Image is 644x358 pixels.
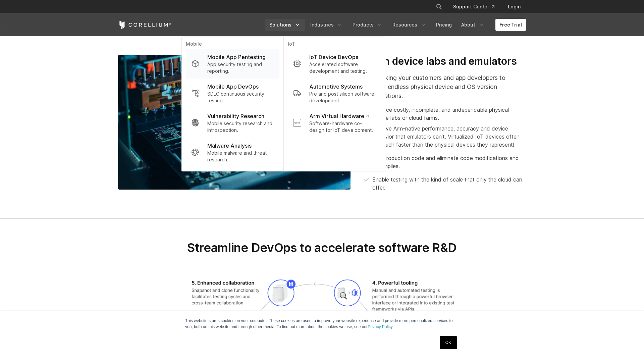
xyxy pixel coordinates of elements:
p: Malware Analysis [207,142,252,150]
a: Login [502,1,526,13]
li: Replace costly, incomplete, and undependable physical device labs or cloud farms. [364,106,526,122]
a: Corellium Home [118,21,171,29]
a: Products [348,19,387,31]
h3: Ditch device labs and emulators [364,55,526,68]
img: iot_ditch-device-labs-and-emulators [118,55,351,190]
p: Software-hardware co-design for IoT development. [309,120,376,134]
p: Pre and post silicon software development. [309,91,376,104]
p: Mobile App DevOps [207,83,259,91]
p: Accelerated software development and testing. [309,61,376,74]
a: Privacy Policy. [368,324,393,329]
a: Solutions [265,19,305,31]
a: Vulnerability Research Mobile security research and introspection. [186,108,279,138]
a: Automotive Systems Pre and post silicon software development. [288,79,382,108]
p: IoT [288,41,382,49]
p: IoT Device DevOps [309,53,358,61]
a: About [457,19,489,31]
p: Mobile App Pentesting [207,53,266,61]
p: This website stores cookies on your computer. These cookies are used to improve your website expe... [185,318,459,330]
p: App security testing and reporting. [207,61,274,74]
div: Navigation Menu [428,1,526,13]
p: Automotive Systems [309,83,363,91]
a: OK [440,336,457,349]
p: Mobile security research and introspection. [207,120,274,134]
h2: Streamline DevOps to accelerate software R&D [118,240,526,255]
li: Enable testing with the kind of scale that only the cloud can offer. [364,175,526,192]
a: Free Trial [495,19,526,31]
a: Arm Virtual Hardware Software-hardware co-design for IoT development. [288,108,382,138]
a: Industries [306,19,347,31]
a: Resources [388,19,431,31]
a: Malware Analysis Mobile malware and threat research. [186,138,279,167]
a: Mobile App DevOps SDLC continuous security testing. [186,79,279,108]
p: Mobile [186,41,279,49]
a: Support Center [448,1,500,13]
p: Stop asking your customers and app developers to manage endless physical device and OS version co... [364,73,526,100]
a: Pricing [432,19,456,31]
p: SDLC continuous security testing. [207,91,274,104]
li: Achieve Arm-native performance, accuracy and device behavior that emulators can’t. Virtualized Io... [364,124,526,149]
a: Mobile App Pentesting App security testing and reporting. [186,49,279,79]
li: Run production code and eliminate code modifications and recompiles. [364,154,526,170]
a: IoT Device DevOps Accelerated software development and testing. [288,49,382,79]
div: Navigation Menu [265,19,526,31]
p: Mobile malware and threat research. [207,150,274,163]
p: Arm Virtual Hardware [309,112,369,120]
p: Vulnerability Research [207,112,264,120]
button: Search [433,1,445,13]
